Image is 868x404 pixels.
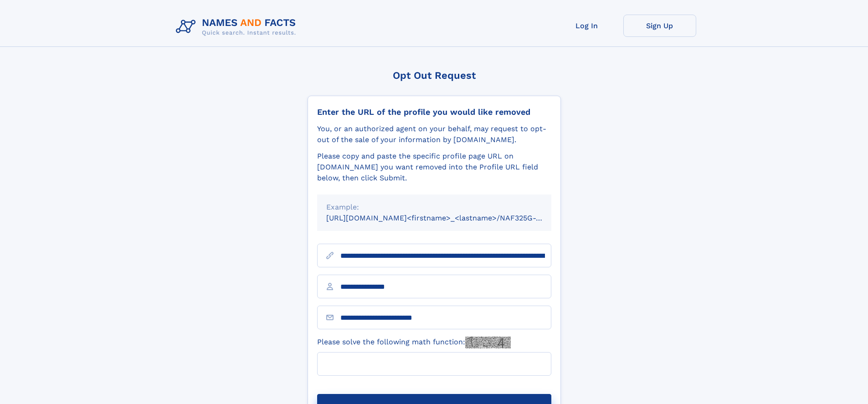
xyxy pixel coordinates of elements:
label: Please solve the following math function: [317,337,511,348]
div: Enter the URL of the profile you would like removed [317,107,551,117]
small: [URL][DOMAIN_NAME]<firstname>_<lastname>/NAF325G-xxxxxxxx [326,214,569,222]
div: Example: [326,202,542,213]
a: Log In [550,15,623,37]
a: Sign Up [623,15,696,37]
div: Please copy and paste the specific profile page URL on [DOMAIN_NAME] you want removed into the Pr... [317,151,551,184]
div: Opt Out Request [308,70,561,81]
div: You, or an authorized agent on your behalf, may request to opt-out of the sale of your informatio... [317,123,551,145]
img: Logo Names and Facts [172,15,303,39]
